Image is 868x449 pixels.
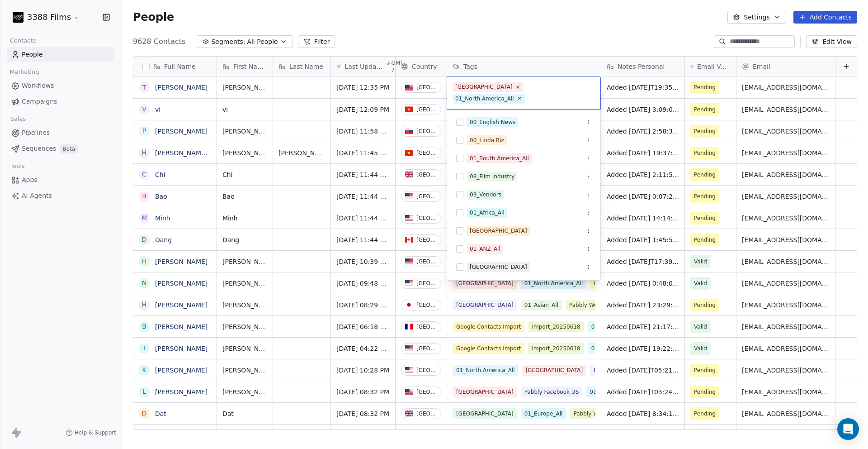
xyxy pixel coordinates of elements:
div: [GEOGRAPHIC_DATA] [470,227,527,235]
div: 01_Africa_All [470,209,505,217]
div: [GEOGRAPHIC_DATA] [470,263,527,271]
div: 01_ANZ_All [470,245,500,253]
div: 00_English News [470,118,515,126]
div: 01_South America_All [470,154,529,162]
div: 00_Linda Biz [470,136,504,144]
div: 08_Film Industry [470,172,514,181]
div: 09_Vendors [470,191,501,199]
div: 01_North America_All [455,95,514,103]
div: [GEOGRAPHIC_DATA] [455,83,513,91]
